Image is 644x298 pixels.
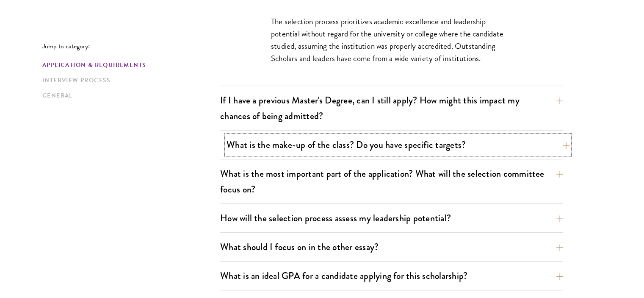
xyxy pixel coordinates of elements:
[42,42,220,50] p: Jump to category:
[220,164,563,199] button: What is the most important part of the application? What will the selection committee focus on?
[220,91,563,125] button: If I have a previous Master's Degree, can I still apply? How might this impact my chances of bein...
[220,209,563,228] button: How will the selection process assess my leadership potential?
[271,15,512,64] p: The selection process prioritizes academic excellence and leadership potential without regard for...
[42,91,215,100] a: General
[42,76,215,85] a: Interview Process
[220,237,563,256] button: What should I focus on in the other essay?
[220,266,563,285] button: What is an ideal GPA for a candidate applying for this scholarship?
[227,135,569,154] button: What is the make-up of the class? Do you have specific targets?
[42,61,215,70] a: Application & Requirements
